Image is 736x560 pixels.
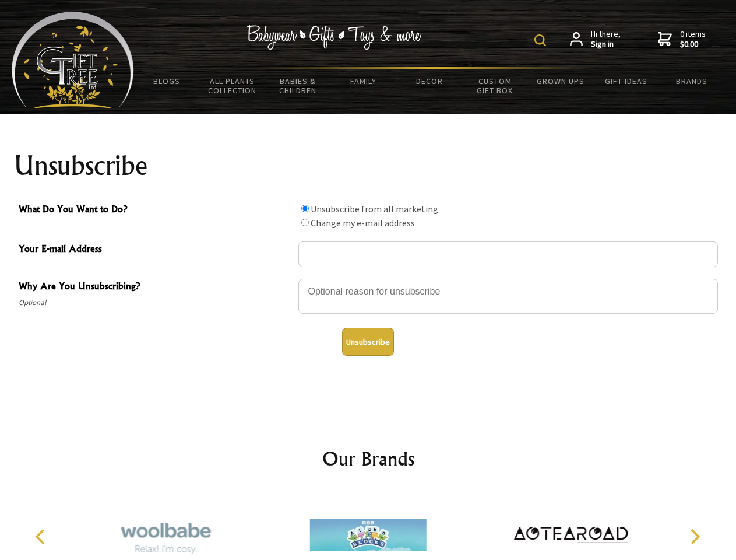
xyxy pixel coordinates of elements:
[247,25,422,50] img: Babywear - Gifts - Toys & more
[311,203,438,215] label: Unsubscribe from all marketing
[19,296,293,310] span: Optional
[527,69,593,93] a: Grown Ups
[682,524,707,549] button: Next
[342,328,394,356] button: Unsubscribe
[570,29,621,50] a: Hi there,Sign in
[29,524,55,549] button: Previous
[593,69,659,93] a: Gift Ideas
[462,69,528,103] a: Custom Gift Box
[396,69,462,93] a: Decor
[301,205,309,212] input: What Do You Want to Do?
[19,279,293,296] span: Why Are You Unsubscribing?
[200,69,266,103] a: All Plants Collection
[658,29,706,50] a: 0 items$0.00
[23,444,713,473] h2: Our Brands
[680,39,706,50] strong: $0.00
[19,202,293,219] span: What Do You Want to Do?
[265,69,331,103] a: Babies & Children
[298,242,718,267] input: Your E-mail Address
[534,34,546,46] img: product search
[311,217,415,229] label: Change my e-mail address
[298,279,718,314] textarea: Why Are You Unsubscribing?
[134,69,200,93] a: BLOGS
[301,219,309,226] input: What Do You Want to Do?
[331,69,397,93] a: Family
[14,152,723,180] h1: Unsubscribe
[591,39,621,50] strong: Sign in
[19,242,293,258] span: Your E-mail Address
[680,29,706,50] span: 0 items
[12,12,134,108] img: Babyware - Gifts - Toys and more...
[591,29,621,50] span: Hi there,
[659,69,725,93] a: Brands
